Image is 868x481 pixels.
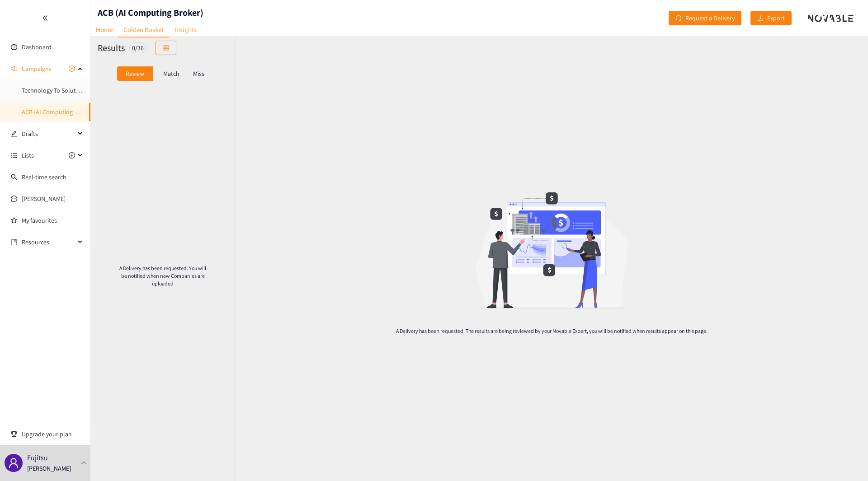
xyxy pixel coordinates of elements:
[129,42,146,53] div: 0 / 36
[367,327,736,335] p: A Delivery has been requested. The results are being reviewed by your Novable Expert, you will be...
[767,13,785,23] span: Export
[27,452,48,463] p: Fujitsu
[163,70,179,77] p: Match
[22,233,75,251] span: Resources
[823,438,868,481] iframe: Chat Widget
[22,425,83,443] span: Upgrade your plan
[11,131,17,137] span: edit
[11,152,17,159] span: unordered-list
[69,65,75,72] span: plus-circle
[169,23,202,37] a: Insights
[11,239,17,245] span: book
[98,42,125,54] h2: Results
[69,152,75,159] span: plus-circle
[119,264,206,287] p: A Delivery has been requested. You will be notified when new Companies are uploaded
[669,11,741,25] button: redoRequest a Delivery
[685,13,735,23] span: Request a Delivery
[126,70,144,77] p: Review
[823,438,868,481] div: チャットウィジェット
[22,211,83,229] a: My favourites
[90,23,118,37] a: Home
[8,458,19,468] span: user
[750,11,792,25] button: downloadExport
[22,43,52,51] a: Dashboard
[22,60,52,78] span: Campaigns
[27,463,71,473] p: [PERSON_NAME]
[22,108,94,116] a: ACB (AI Computing Broker)
[675,15,682,22] span: redo
[118,23,169,37] a: Golden Basket
[156,41,176,55] button: table
[98,6,203,19] h1: ACB (AI Computing Broker)
[193,70,204,77] p: Miss
[11,65,17,72] span: sound
[42,15,48,21] span: double-left
[757,15,764,22] span: download
[22,146,34,164] span: Lists
[22,86,161,94] a: Technology To Solution-Delivery-Partner Companies
[163,45,169,52] span: table
[22,195,66,203] a: [PERSON_NAME]
[11,431,17,437] span: trophy
[22,125,75,143] span: Drafts
[22,173,66,181] a: Real-time search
